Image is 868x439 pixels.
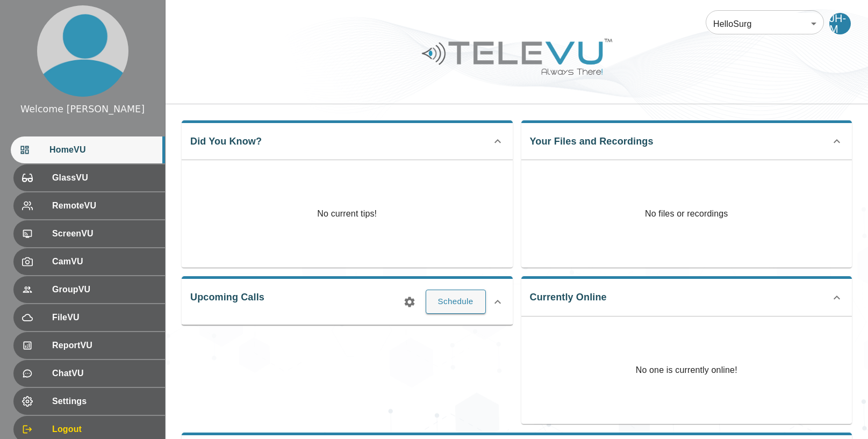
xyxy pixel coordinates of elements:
button: Schedule [426,290,486,313]
div: ScreenVU [13,220,165,247]
span: Logout [52,423,156,436]
div: FileVU [13,304,165,331]
span: GlassVU [52,171,156,184]
div: GlassVU [13,164,165,191]
span: GroupVU [52,283,156,296]
span: FileVU [52,311,156,324]
div: CamVU [13,248,165,275]
span: ReportVU [52,339,156,352]
span: Settings [52,395,156,408]
span: CamVU [52,255,156,268]
img: Logo [420,34,614,79]
img: profile.png [37,5,128,97]
span: HomeVU [49,143,156,156]
p: No one is currently online! [636,316,737,424]
div: GroupVU [13,276,165,303]
span: RemoteVU [52,199,156,212]
p: No current tips! [317,207,377,220]
span: ScreenVU [52,227,156,240]
div: Settings [13,388,165,415]
div: JH-M [829,13,851,34]
div: HelloSurg [706,9,824,39]
div: Welcome [PERSON_NAME] [20,102,145,116]
div: RemoteVU [13,192,165,219]
p: No files or recordings [521,160,852,268]
div: ChatVU [13,360,165,387]
span: ChatVU [52,367,156,380]
div: HomeVU [11,136,165,163]
div: ReportVU [13,332,165,359]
